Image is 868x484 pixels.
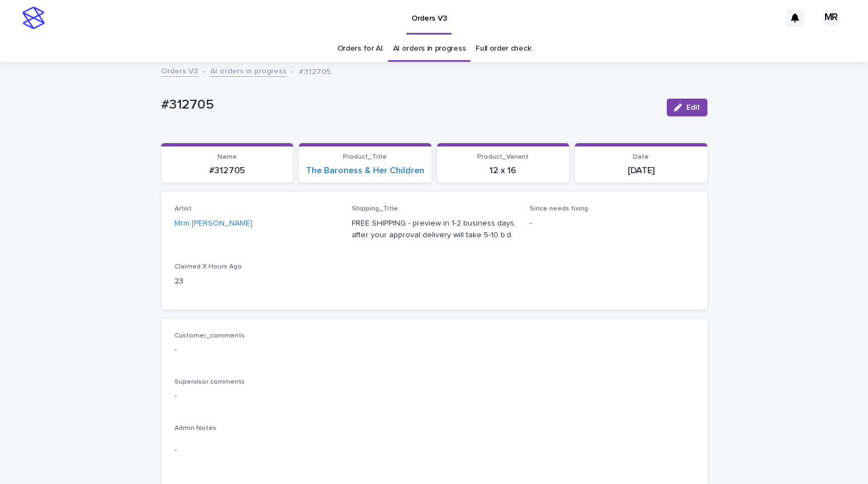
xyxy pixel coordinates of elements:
[530,206,588,212] span: Since needs fixing
[633,154,649,160] span: Date
[174,379,245,385] span: Supervisor comments
[299,65,331,77] p: #312705
[337,36,383,62] a: Orders for AI
[210,64,287,77] a: AI orders in progress
[161,97,658,113] p: #312705
[174,333,245,339] span: Customer_comments
[530,218,694,229] p: -
[168,165,287,176] p: #312705
[174,218,253,229] a: Mrm [PERSON_NAME]
[444,165,563,176] p: 12 x 16
[174,206,192,212] span: Artist
[306,165,424,176] a: The Baroness & Her Children
[477,154,528,160] span: Product_Variant
[581,165,701,176] p: [DATE]
[667,99,707,116] button: Edit
[217,154,237,160] span: Name
[174,390,694,402] p: -
[161,64,198,77] a: Orders V3
[686,104,700,111] span: Edit
[343,154,387,160] span: Product_Title
[352,206,398,212] span: Shipping_Title
[822,9,840,27] div: MR
[476,36,531,62] a: Full order check
[393,36,466,62] a: AI orders in progress
[174,276,339,287] p: 23
[174,444,694,456] p: -
[352,218,516,241] p: FREE SHIPPING - preview in 1-2 business days, after your approval delivery will take 5-10 b.d.
[174,425,216,432] span: Admin Notes
[22,7,45,29] img: stacker-logo-s-only.png
[174,263,242,270] span: Claimed X Hours Ago
[174,344,694,356] p: -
